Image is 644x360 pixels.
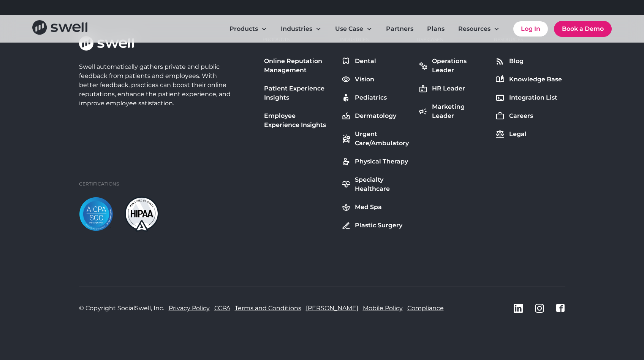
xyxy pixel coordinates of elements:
div: Certifications [79,181,119,187]
div: Pediatrics [355,93,387,102]
a: Privacy Policy [169,304,210,313]
a: Plastic Surgery [340,219,411,232]
a: [PERSON_NAME] [306,304,358,313]
div: Physical Therapy [355,157,408,166]
a: Marketing Leader [417,101,488,122]
a: Physical Therapy [340,155,411,168]
a: Knowledge Base [494,73,563,86]
div: Vision [355,75,374,84]
a: Mobile Policy [363,304,403,313]
a: Online Reputation Management [263,55,334,76]
div: Dental [355,57,376,66]
div: Patient Experience Insights [264,84,332,102]
div: Industries [281,24,312,33]
a: Legal [494,128,563,140]
div: Use Case [329,21,378,36]
div: Employee Experience Insights [264,111,332,130]
div: Industries [275,21,328,36]
div: Products [223,21,273,36]
a: Log In [513,21,548,36]
div: Operations Leader [432,57,486,75]
a: Compliance [407,304,444,313]
a: Vision [340,73,411,86]
div: Med Spa [355,203,382,212]
a: HR Leader [417,82,488,95]
div: Integration List [509,93,557,102]
div: Products [229,24,258,33]
div: Legal [509,130,527,139]
div: Blog [509,57,524,66]
div: HR Leader [432,84,465,93]
a: Pediatrics [340,92,411,104]
a: Dental [340,55,411,67]
a: Partners [380,21,419,36]
div: Careers [509,111,533,121]
img: hipaa-light.png [125,197,159,232]
a: Blog [494,55,563,67]
div: Specialty Healthcare [355,175,409,193]
div: Plastic Surgery [355,221,402,230]
a: Plans [421,21,451,36]
div: Marketing Leader [432,102,486,121]
div: © Copyright SocialSwell, Inc. [79,304,164,313]
a: Patient Experience Insights [263,82,334,104]
div: Online Reputation Management [264,57,332,75]
a: Employee Experience Insights [263,110,334,131]
a: Med Spa [340,201,411,213]
a: Specialty Healthcare [340,174,411,195]
div: Dermatology [355,111,396,121]
div: Knowledge Base [509,75,562,84]
a: Careers [494,110,563,122]
div: Use Case [335,24,363,33]
div: Urgent Care/Ambulatory [355,130,409,148]
a: CCPA [214,304,230,313]
div: Resources [458,24,491,33]
a: Book a Demo [554,21,612,37]
a: Operations Leader [417,55,488,76]
a: Urgent Care/Ambulatory [340,128,411,149]
div: Swell automatically gathers private and public feedback from patients and employees. With better ... [79,62,234,108]
div: Resources [452,21,506,36]
a: home [32,20,87,37]
a: Dermatology [340,110,411,122]
a: Integration List [494,92,563,104]
a: Terms and Conditions [235,304,301,313]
